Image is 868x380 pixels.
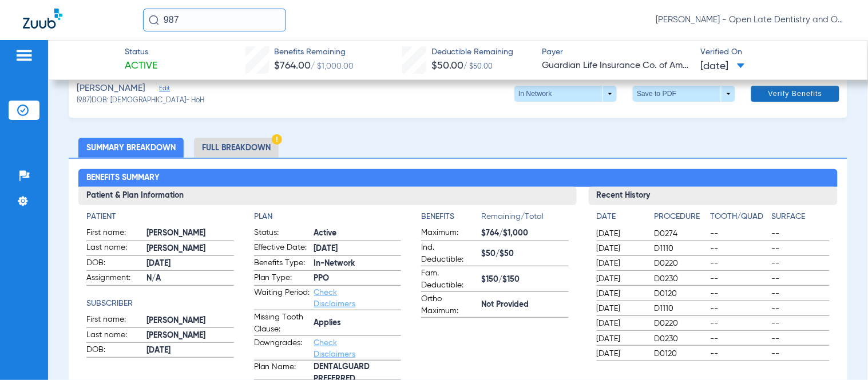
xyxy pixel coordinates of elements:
[710,318,768,329] span: --
[481,299,568,311] span: Not Provided
[146,258,233,270] span: [DATE]
[314,227,401,239] span: Active
[86,272,142,286] span: Assignment:
[710,258,768,269] span: --
[811,325,868,380] iframe: Chat Widget
[597,243,645,254] span: [DATE]
[254,272,310,286] span: Plan Type:
[421,227,477,241] span: Maximum:
[655,303,707,314] span: D1110
[597,228,645,239] span: [DATE]
[464,63,493,70] span: / $50.00
[146,345,233,357] span: [DATE]
[772,273,830,285] span: --
[655,243,707,254] span: D1110
[481,274,568,286] span: $150/$150
[274,46,354,58] span: Benefits Remaining
[194,138,279,158] li: Full Breakdown
[77,96,204,106] span: (987) DOB: [DEMOGRAPHIC_DATA] - HoH
[751,86,839,102] button: Verify Benefits
[78,187,576,205] h3: Patient & Plan Information
[597,348,645,359] span: [DATE]
[254,227,310,241] span: Status:
[254,287,310,310] span: Waiting Period:
[146,227,233,239] span: [PERSON_NAME]
[86,314,142,327] span: First name:
[15,49,33,62] img: hamburger-icon
[125,59,157,73] span: Active
[431,61,464,71] span: $50.00
[597,258,645,269] span: [DATE]
[772,211,830,223] h4: Surface
[655,288,707,299] span: D0120
[772,211,830,227] app-breakdown-title: Surface
[274,61,311,71] span: $764.00
[772,243,830,254] span: --
[772,288,830,299] span: --
[254,337,310,360] span: Downgrades:
[146,315,233,327] span: [PERSON_NAME]
[314,258,401,270] span: In-Network
[314,367,401,379] span: DENTALGUARD PREFERRED
[542,46,691,58] span: Payer
[421,211,481,223] h4: Benefits
[125,46,157,58] span: Status
[597,273,645,285] span: [DATE]
[655,318,707,329] span: D0220
[314,273,401,285] span: PPO
[542,59,691,73] span: Guardian Life Insurance Co. of America
[421,211,481,227] app-breakdown-title: Benefits
[701,46,850,58] span: Verified On
[772,348,830,359] span: --
[86,227,142,241] span: First name:
[86,211,233,223] h4: Patient
[254,311,310,335] span: Missing Tooth Clause:
[159,85,169,95] span: Edit
[772,333,830,345] span: --
[597,211,645,227] app-breakdown-title: Date
[655,211,707,227] app-breakdown-title: Procedure
[710,303,768,314] span: --
[431,46,514,58] span: Deductible Remaining
[314,317,401,329] span: Applies
[710,288,768,299] span: --
[597,303,645,314] span: [DATE]
[481,211,568,227] span: Remaining/Total
[772,228,830,239] span: --
[514,86,617,102] button: In Network
[655,333,707,345] span: D0230
[146,243,233,255] span: [PERSON_NAME]
[143,9,286,31] input: Search for patients
[254,257,310,271] span: Benefits Type:
[655,211,707,223] h4: Procedure
[597,318,645,329] span: [DATE]
[633,86,735,102] button: Save to PDF
[86,257,142,271] span: DOB:
[481,227,568,239] span: $764/$1,000
[86,344,142,358] span: DOB:
[701,59,745,74] span: [DATE]
[254,211,401,223] h4: Plan
[272,134,282,145] img: Hazard
[78,138,184,158] li: Summary Breakdown
[481,248,568,260] span: $50/$50
[146,273,233,285] span: N/A
[710,348,768,359] span: --
[710,243,768,254] span: --
[656,14,845,26] span: [PERSON_NAME] - Open Late Dentistry and Orthodontics
[589,187,838,205] h3: Recent History
[772,318,830,329] span: --
[149,15,159,25] img: Search Icon
[768,89,823,98] span: Verify Benefits
[254,361,310,379] span: Plan Name:
[421,293,477,317] span: Ortho Maximum:
[23,9,62,29] img: Zuub Logo
[710,228,768,239] span: --
[655,273,707,285] span: D0230
[314,289,356,308] a: Check Disclaimers
[710,273,768,285] span: --
[86,329,142,343] span: Last name:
